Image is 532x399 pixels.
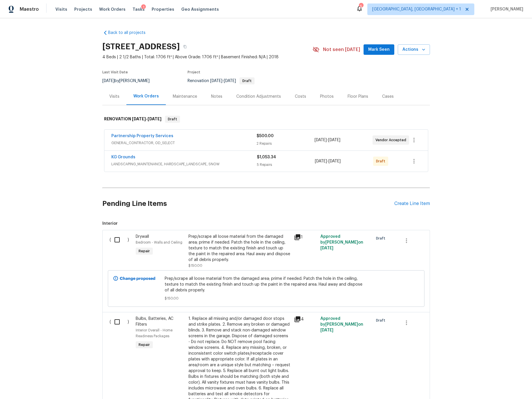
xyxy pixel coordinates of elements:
[376,318,388,323] span: Draft
[136,329,173,338] span: Interior Overall - Home Readiness Packages
[328,159,341,163] span: [DATE]
[257,134,274,138] span: $500.00
[120,277,155,281] b: Change proposed
[294,234,317,241] div: 1
[240,79,254,83] span: Draft
[99,6,126,12] span: Work Orders
[111,161,257,167] span: LANDSCAPING_MAINTENANCE, HARDSCAPE_LANDSCAPE, SNOW
[173,94,197,99] div: Maintenance
[188,234,290,263] div: Prep/scrape all loose material from the damaged area; prime if needed. Patch the hole in the ceil...
[320,94,334,99] div: Photos
[132,7,145,11] span: Tasks
[102,190,394,217] h2: Pending Line Items
[364,44,394,55] button: Mark Seen
[320,328,333,332] span: [DATE]
[102,221,430,226] span: Interior
[315,137,340,143] span: -
[295,94,306,99] div: Costs
[165,276,367,293] span: Prep/scrape all loose material from the damaged area; prime if needed. Patch the hole in the ceil...
[55,6,67,12] span: Visits
[180,41,190,52] button: Copy Address
[132,117,161,121] span: -
[181,6,219,12] span: Geo Assignments
[102,54,313,60] span: 4 Beds | 2 1/2 Baths | Total: 1706 ft² | Above Grade: 1706 ft² | Basement Finished: N/A | 2018
[102,30,158,36] a: Back to all projects
[402,46,425,53] span: Actions
[188,79,255,83] span: Renovation
[136,342,152,348] span: Repair
[165,295,367,301] span: $150.00
[323,47,360,52] span: Not seen [DATE]
[320,246,333,250] span: [DATE]
[376,158,388,164] span: Draft
[111,155,135,159] a: KG Grounds
[141,4,146,10] div: 1
[111,140,257,146] span: GENERAL_CONTRACTOR, OD_SELECT
[488,6,523,12] span: [PERSON_NAME]
[320,317,363,332] span: Approved by [PERSON_NAME] on
[102,44,180,50] h2: [STREET_ADDRESS]
[136,248,152,254] span: Repair
[257,155,276,159] span: $1,053.34
[236,94,281,99] div: Condition Adjustments
[328,138,340,142] span: [DATE]
[372,6,461,12] span: [GEOGRAPHIC_DATA], [GEOGRAPHIC_DATA] + 1
[211,94,222,99] div: Notes
[102,77,157,84] div: by [PERSON_NAME]
[394,201,430,206] div: Create Line Item
[136,317,173,327] span: Bulbs, Batteries, AC Filters
[166,116,179,122] span: Draft
[398,44,430,55] button: Actions
[109,94,119,99] div: Visits
[210,79,222,83] span: [DATE]
[102,110,430,128] div: RENOVATION [DATE]-[DATE]Draft
[20,6,39,12] span: Maestro
[133,93,159,99] div: Work Orders
[368,46,390,53] span: Mark Seen
[188,70,200,74] span: Project
[136,241,182,244] span: Bedroom - Walls and Ceiling
[376,235,388,241] span: Draft
[320,235,363,250] span: Approved by [PERSON_NAME] on
[224,79,236,83] span: [DATE]
[257,162,315,168] div: 5 Repairs
[108,232,134,270] div: ( )
[188,264,202,267] span: $150.00
[111,134,173,138] a: Partnership Property Services
[102,79,115,83] span: [DATE]
[315,158,341,164] span: -
[315,138,327,142] span: [DATE]
[359,3,363,9] div: 5
[74,6,92,12] span: Projects
[294,316,317,323] div: 4
[148,117,161,121] span: [DATE]
[375,137,408,143] span: Vendor Accepted
[348,94,368,99] div: Floor Plans
[210,79,236,83] span: -
[257,141,315,146] div: 2 Repairs
[315,159,327,163] span: [DATE]
[104,116,161,123] h6: RENOVATION
[152,6,174,12] span: Properties
[382,94,394,99] div: Cases
[132,117,146,121] span: [DATE]
[102,70,128,74] span: Last Visit Date
[136,235,149,239] span: Drywall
